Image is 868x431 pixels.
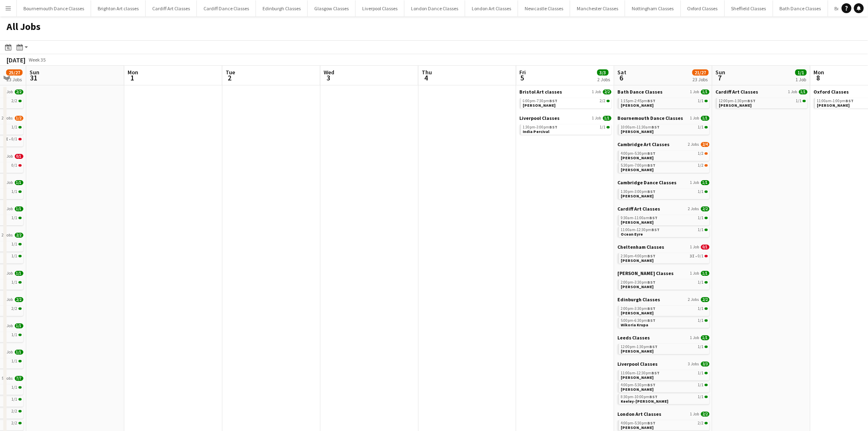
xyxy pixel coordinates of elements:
[705,307,708,310] span: 1/1
[12,163,18,167] span: 0/1
[618,89,663,95] span: Bath Dance Classes
[420,73,432,83] span: 4
[618,206,710,212] a: Cardiff Art Classes2 Jobs2/2
[701,89,710,94] span: 1/1
[690,116,699,121] span: 1 Job
[603,89,612,94] span: 2/2
[621,99,656,103] span: 1:15pm-2:45pm
[701,297,710,302] span: 2/2
[698,216,704,220] span: 1/1
[7,76,22,83] div: 23 Jobs
[618,296,660,303] span: Edinburgh Classes
[15,180,23,185] span: 1/1
[618,335,650,341] span: Leeds Classes
[618,335,710,341] a: Leeds Classes1 Job1/1
[520,89,612,95] a: Bristol Art classes1 Job2/2
[621,254,656,258] span: 2:30pm-4:00pm
[648,318,656,323] span: BST
[520,115,612,121] a: Liverpool Classes1 Job1/1
[27,57,48,63] span: Week 35
[648,189,656,194] span: BST
[690,412,699,417] span: 1 Job
[705,255,708,257] span: 0/1
[705,346,708,348] span: 1/1
[648,280,656,285] span: BST
[705,281,708,284] span: 1/1
[12,137,18,141] span: 0/1
[618,141,670,147] span: Cambridge Art Classes
[648,420,656,426] span: BST
[698,345,704,349] span: 1/1
[621,284,654,289] span: Stephanie Bowker
[621,307,656,311] span: 2:00pm-3:30pm
[748,98,756,103] span: BST
[705,190,708,193] span: 1/1
[698,190,704,194] span: 1/1
[18,281,22,284] span: 1/1
[705,152,708,155] span: 1/2
[18,243,22,245] span: 1/1
[648,306,656,311] span: BST
[15,376,23,381] span: 7/7
[621,232,643,237] span: Ocean Eyre
[621,193,654,199] span: Laura Carter
[690,335,699,340] span: 1 Job
[18,334,22,336] span: 1/1
[523,98,610,108] a: 6:00pm-7:30pmBST2/2[PERSON_NAME]
[126,73,138,83] span: 1
[698,99,704,103] span: 1/1
[621,215,708,225] a: 9:30am-11:00amBST1/1[PERSON_NAME]
[618,244,710,250] a: Cheltenham Classes1 Job0/1
[796,76,806,83] div: 1 Job
[6,69,23,76] span: 25/27
[698,395,704,399] span: 1/1
[705,422,708,424] span: 2/2
[698,125,704,129] span: 1/1
[12,421,18,425] span: 2/2
[18,386,22,389] span: 1/1
[607,100,610,102] span: 2/2
[621,163,656,167] span: 5:30pm-7:00pm
[621,163,708,172] a: 5:30pm-7:00pmBST1/2[PERSON_NAME]
[715,73,726,83] span: 7
[520,69,526,76] span: Fri
[12,307,18,311] span: 2/2
[618,270,710,296] div: [PERSON_NAME] Classes1 Job1/12:00pm-3:30pmBST1/1[PERSON_NAME]
[621,129,654,134] span: Tracy Goodman
[621,216,658,220] span: 9:30am-11:00am
[681,0,725,16] button: Oxford Classes
[716,89,808,95] a: Cardiff Art Classes1 Job1/1
[618,115,710,141] div: Bournemouth Dance Classes1 Job1/110:00am-11:30amBST1/1[PERSON_NAME]
[17,0,91,16] button: Bournemouth Dance Classes
[701,335,710,340] span: 1/1
[688,142,699,147] span: 2 Jobs
[12,385,18,390] span: 1/1
[621,425,654,430] span: Harrison Haggith
[18,410,22,413] span: 2/2
[12,190,18,194] span: 1/1
[618,206,660,212] span: Cardiff Art Classes
[648,163,656,168] span: BST
[705,384,708,386] span: 1/1
[12,333,18,337] span: 1/1
[725,0,773,16] button: Sheffield Classes
[621,375,654,380] span: Hannah Harper
[618,361,710,411] div: Liverpool Classes3 Jobs3/311:00am-12:30pmBST1/1[PERSON_NAME]4:00pm-5:30pmBST1/1[PERSON_NAME]8:30p...
[698,319,704,323] span: 1/1
[12,409,18,413] span: 2/2
[15,89,23,94] span: 2/2
[618,179,710,186] a: Cambridge Dance Classes1 Job1/1
[648,98,656,103] span: BST
[18,100,22,102] span: 2/2
[224,73,235,83] span: 2
[356,0,404,16] button: Liverpool Classes
[256,0,308,16] button: Edinburgh Classes
[465,0,518,16] button: London Art Classes
[621,306,708,315] a: 2:00pm-3:30pmBST1/1[PERSON_NAME]
[621,220,654,225] span: Lilly Conway
[603,116,612,121] span: 1/1
[322,73,334,83] span: 3
[523,124,610,134] a: 1:30pm-3:00pmBST1/1India Percival
[618,89,710,115] div: Bath Dance Classes1 Job1/11:15pm-2:45pmBST1/1[PERSON_NAME]
[592,116,601,121] span: 1 Job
